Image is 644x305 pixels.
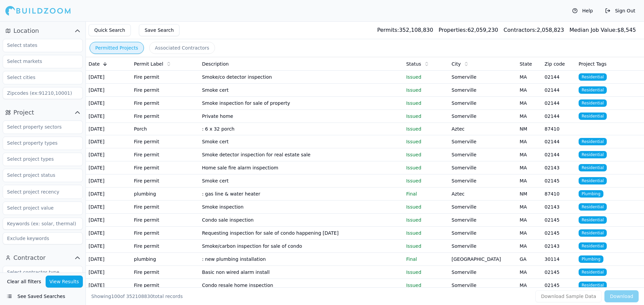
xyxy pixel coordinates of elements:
[3,169,74,181] input: Select project status
[579,73,607,81] span: Residential
[86,279,131,292] td: [DATE]
[517,148,542,161] td: MA
[545,61,565,67] span: Zip code
[579,190,603,198] span: Plumbing
[449,71,517,84] td: Somerville
[570,27,617,33] span: Median Job Value:
[13,26,39,35] span: Location
[3,87,83,99] input: Zipcodes (ex:91210,10001)
[3,25,83,36] button: Location
[449,253,517,266] td: [GEOGRAPHIC_DATA]
[131,227,199,240] td: Fire permit
[449,266,517,279] td: Somerville
[406,100,446,106] p: Issued
[406,190,446,197] p: Final
[542,266,576,279] td: 02145
[579,86,607,94] span: Residential
[199,201,404,214] td: Smoke inspection
[86,123,131,135] td: [DATE]
[517,187,542,201] td: NM
[579,99,607,107] span: Residential
[542,123,576,135] td: 87410
[520,61,532,67] span: State
[517,97,542,110] td: MA
[199,253,404,266] td: : new plumbing installation
[86,110,131,123] td: [DATE]
[131,253,199,266] td: plumbing
[86,71,131,84] td: [DATE]
[579,164,607,171] span: Residential
[199,110,404,123] td: Private home
[406,87,446,93] p: Issued
[131,266,199,279] td: Fire permit
[149,42,215,54] button: Associated Contractors
[542,227,576,240] td: 02145
[86,148,131,161] td: [DATE]
[542,214,576,227] td: 02145
[517,161,542,174] td: MA
[517,201,542,214] td: MA
[199,187,404,201] td: : gas line & water heater
[3,55,74,67] input: Select markets
[579,216,607,224] span: Residential
[131,201,199,214] td: Fire permit
[199,71,404,84] td: Smoke/co detector inspection
[542,240,576,253] td: 02143
[579,177,607,184] span: Residential
[579,229,607,237] span: Residential
[406,164,446,171] p: Issued
[449,214,517,227] td: Somerville
[517,174,542,187] td: MA
[3,137,74,149] input: Select property types
[199,214,404,227] td: Condo sale inspection
[579,138,607,145] span: Residential
[579,255,603,263] span: Plumbing
[90,42,144,54] button: Permitted Projects
[406,126,446,132] p: Issued
[449,279,517,292] td: Somerville
[377,26,433,34] div: 352,108,830
[131,97,199,110] td: Fire permit
[517,135,542,148] td: MA
[517,84,542,97] td: MA
[5,276,43,288] button: Clear all filters
[406,177,446,184] p: Issued
[3,121,74,133] input: Select property sectors
[579,269,607,276] span: Residential
[131,161,199,174] td: Fire permit
[449,161,517,174] td: Somerville
[503,26,564,34] div: 2,058,823
[13,108,34,117] span: Project
[202,61,229,67] span: Description
[570,26,636,34] div: $ 8,545
[449,227,517,240] td: Somerville
[86,135,131,148] td: [DATE]
[86,253,131,266] td: [DATE]
[131,135,199,148] td: Fire permit
[451,61,461,67] span: City
[579,242,607,250] span: Residential
[406,243,446,249] p: Issued
[86,174,131,187] td: [DATE]
[13,253,46,262] span: Contractor
[3,39,74,51] input: Select states
[131,148,199,161] td: Fire permit
[86,97,131,110] td: [DATE]
[449,240,517,253] td: Somerville
[406,204,446,210] p: Issued
[602,5,639,16] button: Sign Out
[517,123,542,135] td: NM
[449,97,517,110] td: Somerville
[46,276,83,288] button: View Results
[111,294,120,299] span: 100
[131,214,199,227] td: Fire permit
[569,5,596,16] button: Help
[438,27,467,33] span: Properties:
[449,148,517,161] td: Somerville
[406,282,446,289] p: Issued
[3,232,83,244] input: Exclude keywords
[579,203,607,211] span: Residential
[199,227,404,240] td: Requesting inspection for sale of condo happening [DATE]
[199,135,404,148] td: Smoke cert
[3,107,83,118] button: Project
